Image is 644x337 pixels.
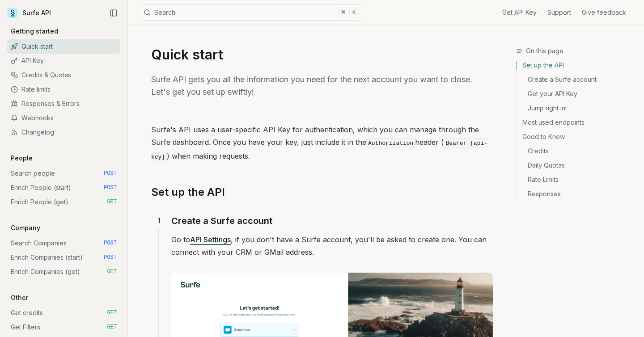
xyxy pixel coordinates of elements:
[517,130,637,144] a: Good to Know
[151,73,493,98] p: Surfe API gets you all the information you need for the next account you want to close. Let's get...
[7,6,51,20] a: Surfe API
[338,8,348,17] kbd: ⌘
[517,173,637,187] a: Rate Limits
[517,72,637,87] a: Create a Surfe account
[582,8,626,17] a: Give feedback
[516,46,637,55] h3: On this page
[104,254,117,261] span: POST
[7,154,36,163] p: People
[104,184,117,191] span: POST
[7,111,120,125] a: Webhooks
[107,268,117,275] span: GET
[366,138,415,148] code: Authorization
[517,144,637,158] a: Credits
[349,8,359,17] kbd: K
[151,46,493,63] h1: Quick start
[7,223,44,232] p: Company
[104,170,117,177] span: POST
[502,8,537,17] a: Get API Key
[171,214,272,228] a: Create a Surfe account
[7,82,120,97] a: Rate limits
[517,101,637,115] a: Jump right in!
[517,187,637,198] a: Responses
[7,250,120,265] a: Enrich Companies (start) POST
[171,233,493,258] p: Go to , if you don't have a Surfe account, you'll be asked to create one. You can connect with yo...
[151,185,225,199] a: Set up the API
[7,39,120,54] a: Quick start
[7,236,120,250] a: Search Companies POST
[107,198,117,206] span: GET
[7,181,120,195] a: Enrich People (start) POST
[517,87,637,101] a: Get your API Key
[7,306,120,320] a: Get credits GET
[139,4,362,21] button: Search⌘K
[7,54,120,68] a: API Key
[7,265,120,279] a: Enrich Companies (get) GET
[547,8,571,17] a: Support
[7,27,62,36] p: Getting started
[7,293,32,302] p: Other
[7,97,120,111] a: Responses & Errors
[104,240,117,247] span: POST
[7,195,120,209] a: Enrich People (get) GET
[107,324,117,331] span: GET
[151,123,493,164] p: Surfe's API uses a user-specific API Key for authentication, which you can manage through the Sur...
[517,61,637,72] a: Set up the API
[7,166,120,181] a: Search people POST
[517,158,637,173] a: Daily Quotas
[107,309,117,316] span: GET
[190,235,231,244] a: API Settings
[7,68,120,82] a: Credits & Quotas
[7,320,120,334] a: Get Filters GET
[107,6,120,20] button: Collapse Sidebar
[517,115,637,130] a: Most used endpoints
[7,125,120,139] a: Changelog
